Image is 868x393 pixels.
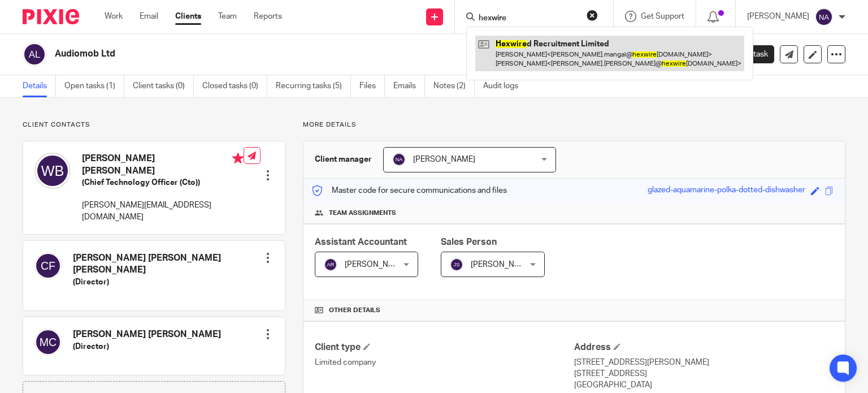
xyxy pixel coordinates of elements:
a: Clients [175,11,201,22]
img: svg%3E [34,252,62,279]
p: Client contacts [23,120,285,129]
p: [PERSON_NAME][EMAIL_ADDRESS][DOMAIN_NAME] [82,200,244,223]
span: Other details [329,306,380,315]
div: glazed-aquamarine-polka-dotted-dishwasher [648,184,805,197]
h5: (Chief Technology Officer (Cto)) [82,177,244,188]
span: [PERSON_NAME] [413,156,475,163]
span: Team assignments [329,209,396,218]
input: Search [478,14,579,24]
a: Work [105,11,123,22]
i: Primary [232,153,244,164]
p: Limited company [315,357,574,368]
h4: [PERSON_NAME] [PERSON_NAME] [73,329,221,340]
img: svg%3E [815,8,833,26]
span: Assistant Accountant [315,237,407,247]
span: Get Support [641,12,684,20]
img: svg%3E [324,258,337,271]
a: Email [140,11,158,22]
h5: (Director) [73,341,221,352]
button: Clear [587,10,598,21]
span: [PERSON_NAME] [471,261,533,269]
p: [STREET_ADDRESS] [574,368,834,379]
a: Closed tasks (0) [202,75,267,97]
h5: (Director) [73,277,262,288]
h4: Address [574,342,834,353]
p: Master code for secure communications and files [312,185,507,196]
a: Team [218,11,237,22]
a: Recurring tasks (5) [276,75,351,97]
p: [STREET_ADDRESS][PERSON_NAME] [574,357,834,368]
img: svg%3E [450,258,463,271]
span: Sales Person [441,237,497,247]
h4: [PERSON_NAME] [PERSON_NAME] [PERSON_NAME] [73,252,262,277]
img: svg%3E [34,153,71,189]
a: Open tasks (1) [64,75,124,97]
h4: [PERSON_NAME] [PERSON_NAME] [82,153,244,177]
h3: Client manager [315,154,372,165]
h4: Client type [315,342,574,353]
a: Emails [393,75,425,97]
a: Files [359,75,385,97]
a: Audit logs [483,75,527,97]
a: Notes (2) [433,75,475,97]
h2: Audiomob Ltd [55,48,565,60]
p: More details [303,120,845,129]
img: svg%3E [392,153,406,166]
a: Reports [254,11,282,22]
img: svg%3E [23,42,46,66]
a: Details [23,75,56,97]
a: Client tasks (0) [133,75,194,97]
img: Pixie [23,9,79,24]
img: svg%3E [34,329,62,356]
span: [PERSON_NAME] [345,261,407,269]
p: [GEOGRAPHIC_DATA] [574,379,834,391]
p: [PERSON_NAME] [747,11,809,22]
